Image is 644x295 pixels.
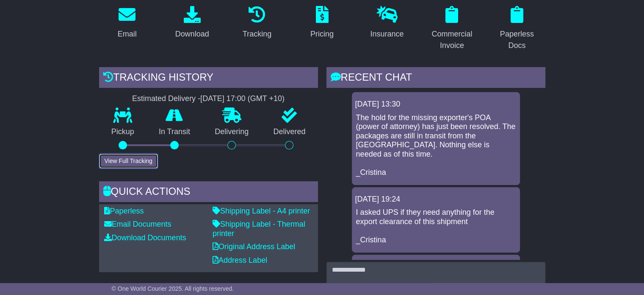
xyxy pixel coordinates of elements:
a: Shipping Label - Thermal printer [213,220,305,238]
a: Email [112,3,142,43]
button: View Full Tracking [99,154,158,169]
div: Email [118,28,137,40]
p: In Transit [146,127,202,137]
div: RECENT CHAT [326,67,545,90]
div: Insurance [370,28,404,40]
div: [DATE] 19:24 [355,195,517,204]
a: Address Label [213,256,267,264]
div: Commercial Invoice [429,28,475,51]
div: Quick Actions [99,181,318,204]
div: Pricing [310,28,334,40]
p: The hold for the missing exporter's POA (power of attorney) has just been resolved. The packages ... [356,113,516,177]
span: © One World Courier 2025. All rights reserved. [112,285,234,292]
p: Delivered [261,127,318,137]
a: Original Address Label [213,242,295,251]
a: Paperless [104,207,144,215]
div: Download [175,28,209,40]
div: Paperless Docs [494,28,539,51]
div: [DATE] 17:00 (GMT +10) [200,94,285,104]
a: Email Documents [104,220,171,228]
div: Tracking [243,28,271,40]
a: Paperless Docs [489,3,545,54]
p: I asked UPS if they need anything for the export clearance of this shipment _Cristina [356,208,516,244]
a: Commercial Invoice [424,3,480,54]
div: Tracking history [99,67,318,90]
a: Shipping Label - A4 printer [213,207,310,215]
p: Delivering [202,127,261,137]
a: Download [170,3,215,43]
a: Tracking [237,3,277,43]
a: Insurance [365,3,409,43]
p: Pickup [99,127,146,137]
div: Estimated Delivery - [99,94,318,104]
div: [DATE] 13:30 [355,100,517,109]
a: Download Documents [104,233,186,242]
a: Pricing [305,3,339,43]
